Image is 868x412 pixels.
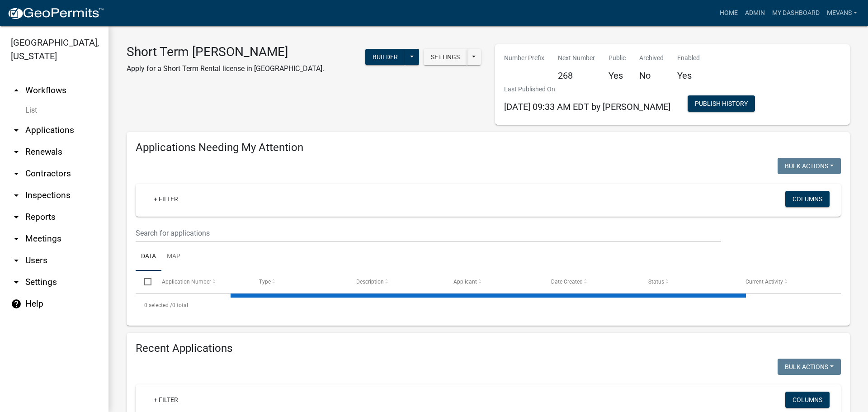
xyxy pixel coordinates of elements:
[11,277,22,288] i: arrow_drop_down
[778,158,841,174] button: Bulk Actions
[778,359,841,375] button: Bulk Actions
[259,279,271,285] span: Type
[161,242,186,271] a: Map
[136,271,153,293] datatable-header-cell: Select
[741,5,769,22] a: Admin
[136,224,721,242] input: Search for applications
[348,271,445,293] datatable-header-cell: Description
[639,53,664,63] p: Archived
[769,5,823,22] a: My Dashboard
[445,271,542,293] datatable-header-cell: Applicant
[609,70,626,81] h5: Yes
[136,294,841,317] div: 0 total
[688,101,755,108] wm-modal-confirm: Workflow Publish History
[127,63,324,74] p: Apply for a Short Term Rental license in [GEOGRAPHIC_DATA].
[737,271,834,293] datatable-header-cell: Current Activity
[504,53,544,63] p: Number Prefix
[146,191,185,207] a: + Filter
[677,53,700,63] p: Enabled
[162,279,211,285] span: Application Number
[558,70,595,81] h5: 268
[639,70,664,81] h5: No
[144,302,172,308] span: 0 selected /
[356,279,384,285] span: Description
[785,392,830,408] button: Columns
[609,53,626,63] p: Public
[136,141,841,154] h4: Applications Needing My Attention
[11,255,22,266] i: arrow_drop_down
[542,271,639,293] datatable-header-cell: Date Created
[11,125,22,136] i: arrow_drop_down
[146,392,185,408] a: + Filter
[648,279,664,285] span: Status
[677,70,700,81] h5: Yes
[745,279,783,285] span: Current Activity
[688,95,755,112] button: Publish History
[823,5,861,22] a: Mevans
[640,271,737,293] datatable-header-cell: Status
[127,44,324,60] h3: Short Term [PERSON_NAME]
[11,212,22,223] i: arrow_drop_down
[11,85,22,96] i: arrow_drop_up
[365,49,405,65] button: Builder
[453,279,477,285] span: Applicant
[424,49,467,65] button: Settings
[716,5,741,22] a: Home
[136,242,161,271] a: Data
[785,191,830,207] button: Columns
[11,147,22,157] i: arrow_drop_down
[11,168,22,179] i: arrow_drop_down
[250,271,348,293] datatable-header-cell: Type
[504,101,670,112] span: [DATE] 09:33 AM EDT by [PERSON_NAME]
[551,279,583,285] span: Date Created
[504,85,670,94] p: Last Published On
[11,190,22,201] i: arrow_drop_down
[11,233,22,244] i: arrow_drop_down
[153,271,250,293] datatable-header-cell: Application Number
[558,53,595,63] p: Next Number
[136,342,841,355] h4: Recent Applications
[11,298,22,309] i: help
